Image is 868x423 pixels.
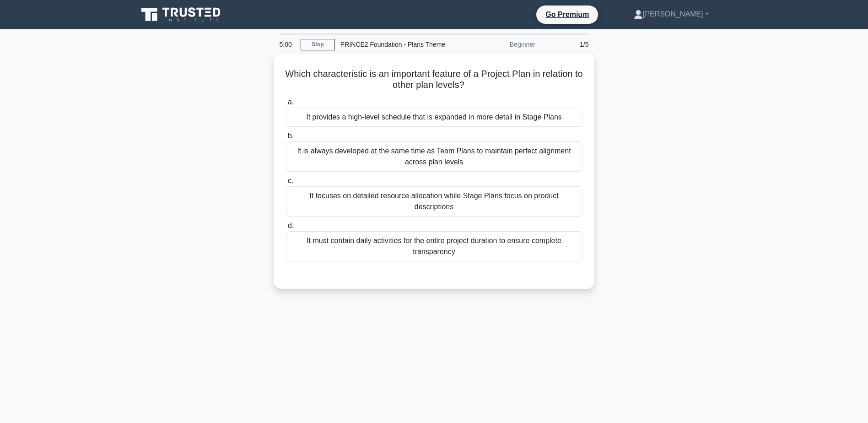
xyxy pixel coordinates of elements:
span: a. [288,98,294,106]
div: 5:00 [274,35,301,54]
a: Stop [301,39,335,50]
div: 1/5 [541,35,594,54]
a: [PERSON_NAME] [612,5,731,23]
div: PRINCE2 Foundation - Plans Theme [335,35,461,54]
div: Beginner [461,35,541,54]
div: It is always developed at the same time as Team Plans to maintain perfect alignment across plan l... [286,141,582,172]
div: It must contain daily activities for the entire project duration to ensure complete transparency [286,231,582,261]
span: b. [288,132,294,140]
div: It focuses on detailed resource allocation while Stage Plans focus on product descriptions [286,186,582,217]
h5: Which characteristic is an important feature of a Project Plan in relation to other plan levels? [285,68,583,91]
span: d. [288,222,294,229]
span: c. [288,177,293,184]
a: Go Premium [540,9,594,20]
div: It provides a high-level schedule that is expanded in more detail in Stage Plans [286,108,582,127]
